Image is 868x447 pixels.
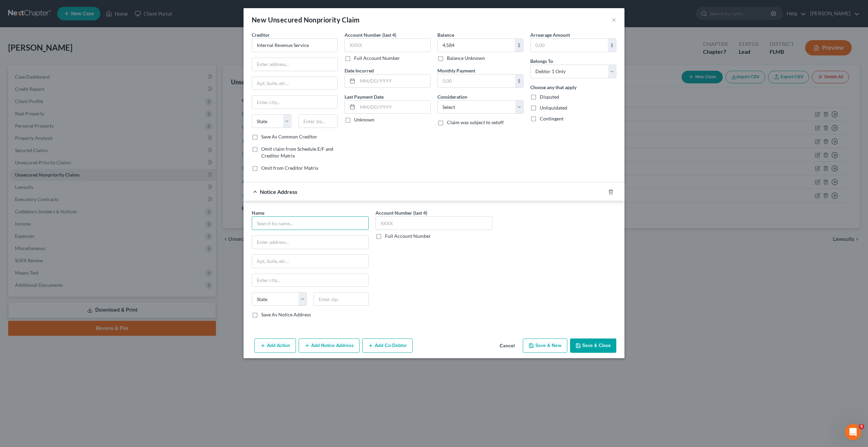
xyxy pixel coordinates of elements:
[357,74,430,87] input: MM/DD/YYYY
[254,338,296,353] button: Add Action
[252,210,264,216] span: Name
[252,15,360,24] div: New Unsecured Nonpriority Claim
[345,38,431,52] input: XXXX
[252,236,368,249] input: Enter address...
[530,31,570,38] label: Arrearage Amount
[345,67,374,74] label: Date Incurred
[252,32,270,38] span: Creditor
[252,274,368,287] input: Enter city...
[530,58,553,64] span: Belongs To
[570,338,616,353] button: Save & Close
[494,339,520,353] button: Cancel
[845,424,861,440] iframe: Intercom live chat
[385,233,431,239] label: Full Account Number
[447,55,485,62] label: Balance Unknown
[354,116,374,123] label: Unknown
[438,39,515,52] input: 0.00
[252,255,368,268] input: Apt, Suite, etc...
[515,39,523,52] div: $
[515,74,523,87] div: $
[523,338,567,353] button: Save & New
[299,338,360,353] button: Add Notice Address
[252,96,337,109] input: Enter city...
[298,114,338,128] input: Enter zip...
[375,216,493,230] input: XXXX
[357,101,430,114] input: MM/DD/YYYY
[345,93,384,100] label: Last Payment Date
[530,84,577,91] label: Choose any that apply
[252,58,337,71] input: Enter address...
[531,39,608,52] input: 0.00
[345,31,396,38] label: Account Number (last 4)
[437,31,454,38] label: Balance
[447,119,504,125] span: Claim was subject to setoff
[437,93,467,100] label: Consideration
[354,55,400,62] label: Full Account Number
[437,67,475,74] label: Monthly Payment
[612,16,616,24] button: ×
[362,338,413,353] button: Add Co-Debtor
[252,77,337,90] input: Apt, Suite, etc...
[540,105,567,111] span: Unliquidated
[261,165,318,171] span: Omit from Creditor Matrix
[260,188,297,195] span: Notice Address
[261,311,311,318] label: Save As Notice Address
[314,292,369,306] input: Enter zip..
[540,94,559,100] span: Disputed
[252,216,369,230] input: Search by name...
[261,133,317,140] label: Save As Common Creditor
[261,146,333,159] span: Omit claim from Schedule E/F and Creditor Matrix
[540,116,564,121] span: Contingent
[859,424,864,429] span: 5
[375,209,427,216] label: Account Number (last 4)
[438,74,515,87] input: 0.00
[252,38,338,52] input: Search creditor by name...
[608,39,616,52] div: $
